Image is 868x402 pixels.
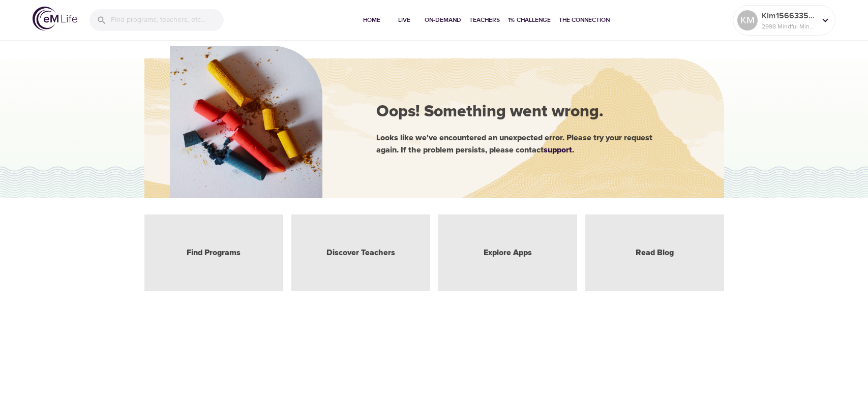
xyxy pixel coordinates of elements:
[170,46,322,198] img: hero
[425,15,461,25] span: On-Demand
[559,15,610,25] span: The Connection
[762,22,816,31] p: 2998 Mindful Minutes
[544,146,572,154] a: support
[636,247,674,259] a: Read Blog
[484,247,532,259] a: Explore Apps
[376,132,692,156] div: Looks like we've encountered an unexpected error. Please try your request again. If the problem p...
[376,101,692,124] div: Oops! Something went wrong.
[392,15,416,25] span: Live
[111,9,224,31] input: Find programs, teachers, etc...
[33,7,77,30] img: logo
[762,10,816,22] p: Kim1566335052
[469,15,500,25] span: Teachers
[737,10,758,30] div: KM
[187,247,241,259] a: Find Programs
[360,15,384,25] span: Home
[326,247,395,259] a: Discover Teachers
[508,15,551,25] span: 1% Challenge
